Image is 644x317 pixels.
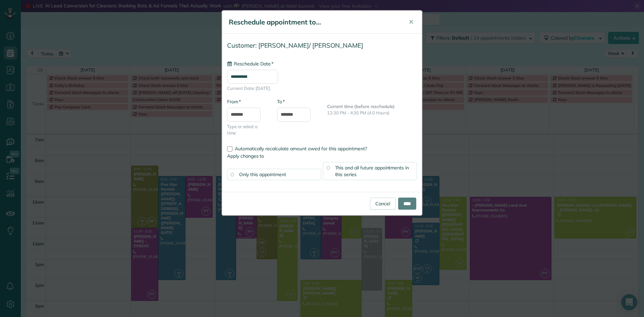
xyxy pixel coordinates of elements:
span: Type or select a time [227,123,267,136]
input: Only this appointment [230,173,234,176]
label: To [277,98,285,105]
span: Automatically recalculate amount owed for this appointment? [235,146,367,152]
p: 12:30 PM - 4:30 PM (4.0 Hours) [327,110,417,116]
h5: Reschedule appointment to... [229,17,399,27]
a: Cancel [370,198,395,210]
span: This and all future appointments in this series [335,165,409,177]
span: Current Date: [DATE] [227,85,417,92]
span: ✕ [409,18,414,26]
b: Current time (before reschedule) [327,104,395,109]
span: Only this appointment [239,171,286,177]
label: Reschedule Date [227,60,273,67]
label: Apply changes to [227,153,417,159]
input: This and all future appointments in this series [326,166,330,169]
label: From [227,98,241,105]
h4: Customer: [PERSON_NAME]/ [PERSON_NAME] [227,42,417,49]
